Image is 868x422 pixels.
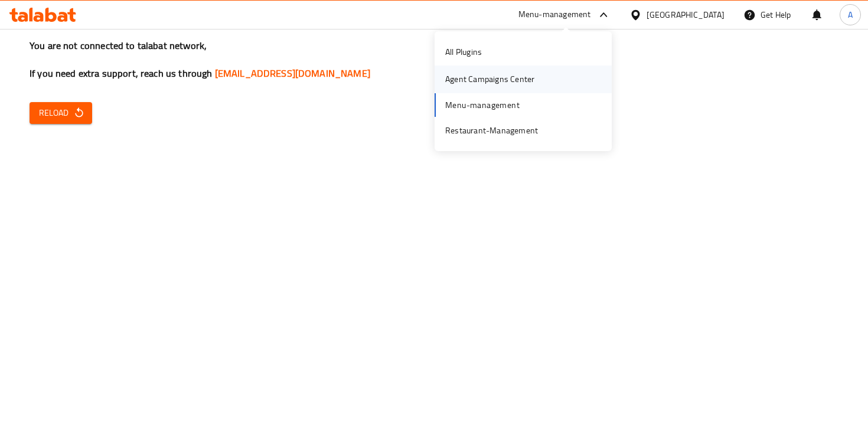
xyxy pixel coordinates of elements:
button: Reload [30,102,92,124]
h3: You are not connected to talabat network, If you need extra support, reach us through [30,39,838,80]
a: [EMAIL_ADDRESS][DOMAIN_NAME] [215,64,370,82]
div: Menu-management [518,8,591,22]
div: All Plugins [445,45,482,58]
span: A [848,8,853,21]
span: Reload [39,106,83,120]
div: [GEOGRAPHIC_DATA] [647,8,725,21]
div: Restaurant-Management [445,124,538,137]
div: Agent Campaigns Center [445,73,534,86]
